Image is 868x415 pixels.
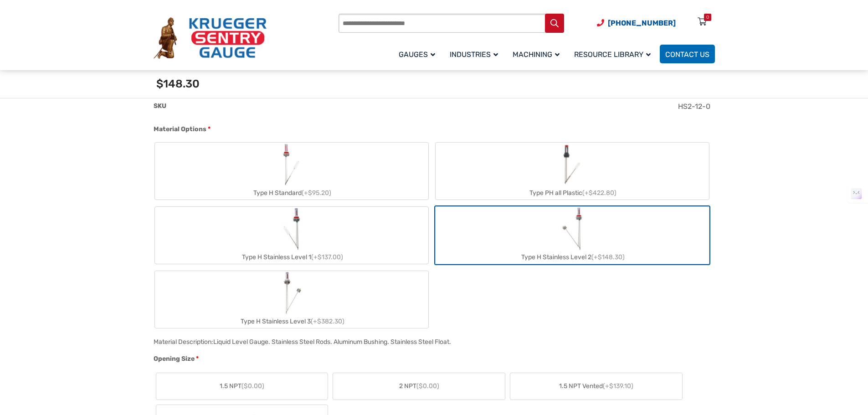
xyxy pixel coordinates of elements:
span: (+$95.20) [302,189,331,197]
img: Krueger Sentry Gauge [154,17,267,59]
div: Type PH all Plastic [436,186,709,200]
span: (+$139.10) [603,382,633,390]
span: ($0.00) [241,382,264,390]
span: [PHONE_NUMBER] [608,19,676,27]
span: SKU [154,102,166,110]
span: 1.5 NPT [220,381,264,391]
span: (+$148.30) [591,253,625,261]
a: Industries [444,43,507,65]
label: Type H Standard [155,143,428,200]
a: Machining [507,43,569,65]
label: Type H Stainless Level 3 [155,271,428,328]
span: HS2-12-0 [678,102,710,111]
a: Contact Us [660,45,715,63]
span: Opening Size [154,355,195,363]
span: 1.5 NPT Vented [559,381,633,391]
span: Resource Library [574,50,651,59]
span: (+$422.80) [582,189,616,197]
a: Gauges [393,43,444,65]
span: $148.30 [156,77,200,90]
div: Liquid Level Gauge. Stainless Steel Rods. Aluminum Bushing. Stainless Steel Float. [213,338,451,346]
span: Industries [450,50,498,59]
span: Gauges [399,50,435,59]
div: Type H Stainless Level 3 [155,315,428,328]
abbr: required [208,124,211,134]
abbr: required [196,354,199,364]
span: (+$382.30) [311,318,344,325]
label: Type H Stainless Level 1 [155,207,428,264]
label: Type PH all Plastic [436,143,709,200]
div: Type H Stainless Level 2 [436,251,709,264]
div: 0 [706,14,709,21]
span: Material Options [154,125,206,133]
div: Type H Standard [155,186,428,200]
span: Contact Us [665,50,709,59]
a: Resource Library [569,43,660,65]
label: Type H Stainless Level 2 [436,207,709,264]
span: ($0.00) [416,382,439,390]
span: Machining [513,50,560,59]
span: Material Description: [154,338,213,346]
span: (+$137.00) [311,253,343,261]
span: 2 NPT [399,381,439,391]
a: Phone Number (920) 434-8860 [597,17,676,29]
div: Type H Stainless Level 1 [155,251,428,264]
